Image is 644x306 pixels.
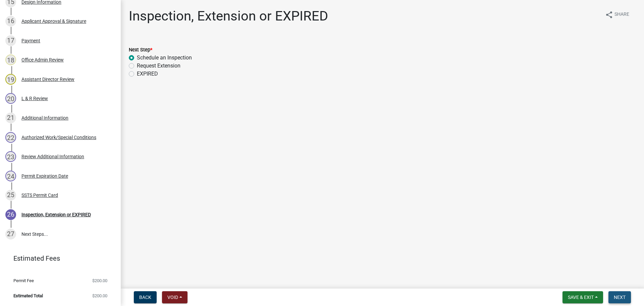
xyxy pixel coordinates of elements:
div: Authorized Work/Special Conditions [21,135,96,140]
div: 22 [5,132,16,143]
label: Next Step [129,48,152,52]
span: $200.00 [92,278,107,283]
div: Additional Information [21,116,68,120]
span: Save & Exit [568,295,594,300]
div: L & R Review [21,96,48,101]
div: SSTS Permit Card [21,193,58,198]
div: Applicant Approval & Signature [21,19,86,24]
div: 25 [5,190,16,201]
div: 23 [5,151,16,162]
div: Permit Expiration Date [21,174,68,178]
h1: Inspection, Extension or EXPIRED [129,8,328,24]
span: Next [614,295,626,300]
span: $200.00 [92,294,107,298]
div: Assistant Director Review [21,77,74,82]
div: 19 [5,74,16,85]
div: 26 [5,209,16,220]
button: Save & Exit [562,291,603,303]
div: 20 [5,93,16,104]
button: Next [608,291,631,303]
div: Payment [21,38,40,43]
button: shareShare [600,8,635,21]
span: Void [167,295,178,300]
span: Share [614,11,629,19]
span: Back [139,295,151,300]
i: share [605,11,613,19]
div: Inspection, Extension or EXPIRED [21,212,91,217]
div: 18 [5,54,16,65]
div: Review Additional Information [21,154,84,159]
label: Request Extension [137,62,180,70]
button: Back [134,291,157,303]
div: 16 [5,16,16,27]
div: 24 [5,171,16,181]
div: Office Admin Review [21,57,64,62]
button: Void [162,291,187,303]
div: 17 [5,35,16,46]
div: 27 [5,229,16,239]
span: Estimated Total [13,294,43,298]
div: 21 [5,113,16,123]
a: Estimated Fees [5,252,110,265]
label: EXPIRED [137,70,158,78]
span: Permit Fee [13,278,34,283]
label: Schedule an Inspection [137,54,192,62]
